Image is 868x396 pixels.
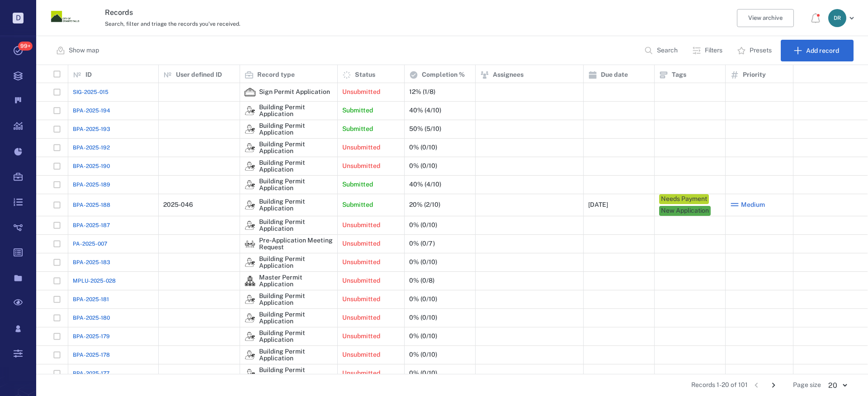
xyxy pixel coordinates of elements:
[73,125,110,133] a: BPA-2025-193
[409,277,434,284] div: 0% (0/8)
[259,330,333,344] div: Building Permit Application
[73,314,110,322] a: BPA-2025-180
[409,107,441,114] div: 40% (4/10)
[73,201,110,209] a: BPA-2025-188
[342,350,380,359] p: Unsubmitted
[259,122,333,136] div: Building Permit Application
[245,161,255,172] img: icon Building Permit Application
[73,221,110,229] span: BPA-2025-187
[73,369,109,377] a: BPA-2025-177
[355,70,375,79] p: Status
[245,238,255,249] div: Pre-Application Meeting Request
[259,89,330,95] div: Sign Permit Application
[342,143,380,152] p: Unsubmitted
[342,313,380,322] p: Unsubmitted
[409,259,437,266] div: 0% (0/10)
[342,106,373,115] p: Submitted
[245,312,255,323] img: icon Building Permit Application
[73,107,110,115] span: BPA-2025-194
[259,178,333,192] div: Building Permit Application
[245,124,255,135] img: icon Building Permit Application
[257,70,295,79] p: Record type
[245,142,255,153] div: Building Permit Application
[422,70,465,79] p: Completion %
[73,181,110,189] a: BPA-2025-189
[245,294,255,305] img: icon Building Permit Application
[409,222,437,228] div: 0% (0/10)
[743,70,766,79] p: Priority
[737,9,794,27] button: View archive
[245,179,255,190] div: Building Permit Application
[342,88,380,97] p: Unsubmitted
[259,311,333,325] div: Building Permit Application
[245,275,255,286] img: icon Master Permit Application
[245,368,255,379] img: icon Building Permit Application
[342,369,380,378] p: Unsubmitted
[69,46,99,55] p: Show map
[73,144,110,152] a: BPA-2025-192
[705,46,722,55] p: Filters
[245,312,255,323] div: Building Permit Application
[409,181,441,188] div: 40% (4/10)
[245,331,255,342] div: Building Permit Application
[245,142,255,153] img: icon Building Permit Application
[245,179,255,190] img: icon Building Permit Application
[342,332,380,341] p: Unsubmitted
[781,40,854,61] button: Add record
[259,256,333,270] div: Building Permit Application
[73,88,108,96] a: SIG-2025-015
[828,9,857,27] button: DR
[73,240,107,248] a: PA-2025-007
[245,294,255,305] div: Building Permit Application
[828,9,846,27] div: D R
[409,333,437,340] div: 0% (0/10)
[73,258,110,266] a: BPA-2025-183
[342,276,380,285] p: Unsubmitted
[748,378,782,392] nav: pagination navigation
[259,367,333,381] div: Building Permit Application
[493,70,524,79] p: Assignees
[245,349,255,360] img: icon Building Permit Application
[245,87,255,98] div: Sign Permit Application
[245,238,255,249] img: icon Pre-Application Meeting Request
[259,159,333,173] div: Building Permit Application
[409,163,437,169] div: 0% (0/10)
[342,180,373,189] p: Submitted
[342,200,373,210] p: Submitted
[245,349,255,360] div: Building Permit Application
[73,332,110,340] a: BPA-2025-179
[342,258,380,267] p: Unsubmitted
[245,257,255,268] div: Building Permit Application
[245,220,255,231] div: Building Permit Application
[73,162,110,170] span: BPA-2025-190
[245,220,255,231] img: icon Building Permit Application
[342,221,380,230] p: Unsubmitted
[657,46,678,55] p: Search
[73,295,109,303] a: BPA-2025-181
[409,126,441,132] div: 50% (5/10)
[342,162,380,171] p: Unsubmitted
[639,40,685,61] button: Search
[259,198,333,212] div: Building Permit Application
[409,314,437,321] div: 0% (0/10)
[741,200,765,210] span: Medium
[409,240,435,247] div: 0% (0/7)
[409,296,437,303] div: 0% (0/10)
[13,13,24,23] p: D
[259,141,333,155] div: Building Permit Application
[672,70,686,79] p: Tags
[245,275,255,286] div: Master Permit Application
[409,144,437,151] div: 0% (0/10)
[73,277,116,285] span: MPLU-2025-028
[409,89,435,95] div: 12% (1/8)
[245,257,255,268] img: icon Building Permit Application
[661,195,707,204] div: Needs Payment
[73,351,110,359] a: BPA-2025-178
[750,46,772,55] p: Presets
[588,201,608,208] div: [DATE]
